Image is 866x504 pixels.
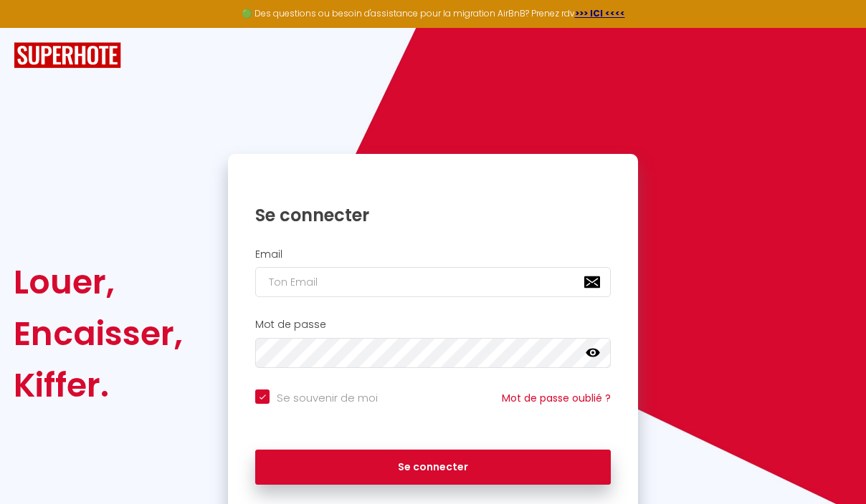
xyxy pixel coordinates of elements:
[14,256,183,308] div: Louer,
[255,450,611,485] button: Se connecter
[14,359,183,411] div: Kiffer.
[14,308,183,359] div: Encaisser,
[255,267,611,297] input: Ton Email
[575,7,625,19] a: >>> ICI <<<<
[14,42,121,69] img: SuperHote logo
[502,391,611,405] a: Mot de passe oublié ?
[255,319,611,331] h2: Mot de passe
[255,204,611,226] h1: Se connecter
[255,248,611,261] h2: Email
